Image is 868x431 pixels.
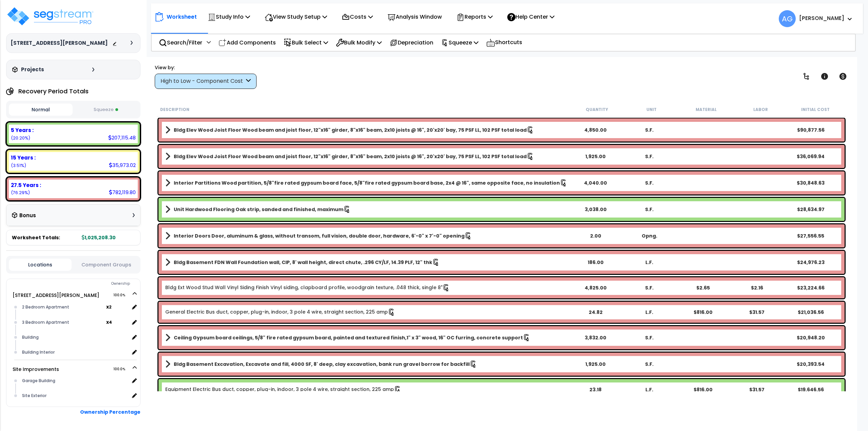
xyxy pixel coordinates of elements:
[208,12,250,21] p: Study Info
[569,127,623,133] div: 4,850.00
[784,206,838,213] div: $28,634.97
[165,284,450,292] a: Individual Item
[174,232,465,239] b: Interior Doors Door, aluminum & glass, without transom, full vision, double door, hardware, 6'-0"...
[6,6,94,26] img: logo_pro_r.png
[730,284,784,291] div: $2.16
[784,361,838,368] div: $20,393.54
[730,309,784,316] div: $31.57
[441,38,478,47] p: Squeeze
[569,284,623,291] div: 4,825.00
[13,366,59,373] a: Site Improvements 100.0%
[569,334,623,341] div: 3,832.00
[622,180,676,186] div: S.F.
[113,291,131,299] span: 100.0%
[622,334,676,341] div: S.F.
[174,206,343,213] b: Unit Hardwood Flooring Oak strip, sanded and finished, maximum
[108,134,136,141] div: 207,115.48
[9,104,73,116] button: Normal
[622,361,676,368] div: S.F.
[160,107,189,112] small: Description
[74,104,138,116] button: Squeeze
[165,386,401,393] a: Individual Item
[75,261,138,268] button: Component Groups
[11,163,26,168] small: 3.5088498600723383%
[784,309,838,316] div: $21,036.56
[11,127,34,134] b: 5 Years :
[696,107,717,112] small: Material
[159,38,202,47] p: Search/Filter
[779,10,796,27] span: AG
[456,12,493,21] p: Reports
[215,35,280,51] div: Add Components
[12,234,60,241] span: Worksheet Totals:
[569,206,623,213] div: 3,038.00
[20,348,130,356] div: Building Interior
[622,127,676,133] div: S.F.
[622,284,676,291] div: S.F.
[265,12,327,21] p: View Study Setup
[80,409,140,415] b: Ownership Percentage
[784,259,838,266] div: $24,976.23
[106,303,112,310] b: x
[174,334,523,341] b: Ceiling Gypsum board ceilings, 5/8" fire rated gypsum board, painted and textured finish,1" x 3" ...
[801,107,830,112] small: Initial Cost
[784,180,838,186] div: $30,848.63
[174,259,432,266] b: Bldg Basement FDN Wall Foundation wall, CIP, 8' wall height, direct chute, .296 CY/LF, 14.39 PLF,...
[622,206,676,213] div: S.F.
[11,135,30,141] small: 20.202282794628175%
[483,34,526,51] div: Shortcuts
[622,309,676,316] div: L.F.
[569,259,623,266] div: 186.00
[569,361,623,368] div: 1,925.00
[336,38,382,47] p: Bulk Modify
[109,189,136,196] div: 782,119.80
[109,304,112,310] small: 2
[569,232,623,239] div: 2.00
[622,232,676,239] div: Opng.
[11,154,36,161] b: 15 Years :
[784,127,838,133] div: $90,877.56
[622,259,676,266] div: L.F.
[174,127,527,133] b: Bldg Elev Wood Joist Floor Wood beam and joist floor, 12"x16" girder, 8"x16" beam, 2x10 joists @ ...
[19,213,36,219] h3: Bonus
[106,318,130,326] span: location multiplier
[784,334,838,341] div: $20,948.20
[753,107,768,112] small: Labor
[9,259,72,271] button: Locations
[784,284,838,291] div: $23,224.66
[386,35,437,51] div: Depreciation
[676,386,730,393] div: $816.00
[20,303,106,311] div: 2 Bedroom Apartment
[784,386,838,393] div: $19,646.56
[20,392,130,400] div: Site Exterior
[390,38,433,47] p: Depreciation
[676,309,730,316] div: $816.00
[165,178,569,188] a: Assembly Title
[586,107,608,112] small: Quantity
[165,308,395,316] a: Individual Item
[646,107,657,112] small: Unit
[569,153,623,160] div: 1,925.00
[174,153,527,160] b: Bldg Elev Wood Joist Floor Wood beam and joist floor, 12"x16" girder, 8"x16" beam, 2x10 joists @ ...
[165,125,569,135] a: Assembly Title
[342,12,373,21] p: Costs
[11,190,30,195] small: 76.2888673452995%
[161,77,244,85] div: High to Low - Component Cost
[165,359,569,369] a: Assembly Title
[20,377,130,385] div: Garage Building
[569,180,623,186] div: 4,040.00
[106,303,130,311] span: location multiplier
[486,38,522,48] p: Shortcuts
[784,232,838,239] div: $27,556.55
[11,182,41,189] b: 27.5 Years :
[13,292,99,299] a: [STREET_ADDRESS][PERSON_NAME] 100.0%
[284,38,328,47] p: Bulk Select
[165,231,569,241] a: Assembly Title
[165,258,569,267] a: Assembly Title
[11,40,108,46] h3: [STREET_ADDRESS][PERSON_NAME]
[20,318,106,326] div: 3 Bedroom Apartment
[165,205,569,214] a: Assembly Title
[174,180,560,186] b: Interior Partitions Wood partition, 5/8"fire rated gypsum board face, 5/8"fire rated gypsum board...
[109,162,136,169] div: 35,973.02
[20,333,130,341] div: Building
